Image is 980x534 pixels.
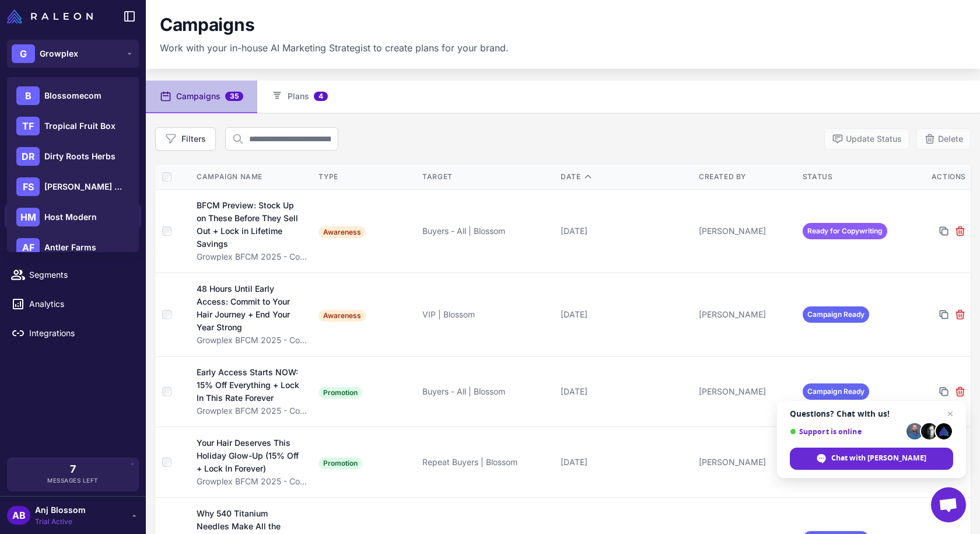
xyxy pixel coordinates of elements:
[803,223,887,239] span: Ready for Copywriting
[29,327,132,340] span: Integrations
[16,86,40,105] div: B
[44,89,101,102] span: Blossomecom
[916,128,971,149] button: Delete
[318,310,366,322] span: Awareness
[790,409,953,418] span: Questions? Chat with us!
[16,208,40,226] div: HM
[790,427,902,436] span: Support is online
[197,475,307,488] div: Growplex BFCM 2025 - Commitment & Confidence Focus
[803,306,869,323] span: Campaign Ready
[16,238,40,257] div: AF
[197,172,307,182] div: Campaign Name
[318,458,362,469] span: Promotion
[16,117,40,135] div: TF
[5,292,141,316] a: Analytics
[561,456,689,469] div: [DATE]
[47,476,99,485] span: Messages Left
[422,385,551,398] div: Buyers - All | Blossom
[422,308,551,321] div: VIP | Blossom
[29,268,132,281] span: Segments
[790,448,953,470] div: Chat with Raleon
[318,172,413,182] div: Type
[824,128,909,149] button: Update Status
[7,40,139,68] button: GGrowplex
[561,225,689,238] div: [DATE]
[225,92,243,101] span: 35
[561,385,689,398] div: [DATE]
[40,47,78,60] span: Growplex
[29,298,132,310] span: Analytics
[35,516,86,527] span: Trial Active
[197,404,307,417] div: Growplex BFCM 2025 - Commitment & Confidence Focus
[5,263,141,287] a: Segments
[5,175,141,200] a: Email Design
[197,334,307,347] div: Growplex BFCM 2025 - Commitment & Confidence Focus
[5,117,141,141] a: Chats
[155,127,216,151] button: Filters
[44,180,126,193] span: [PERSON_NAME] Botanicals
[561,308,689,321] div: [DATE]
[7,506,30,525] div: AB
[931,487,966,522] div: Open chat
[16,147,40,166] div: DR
[146,81,257,113] button: Campaigns35
[16,177,40,196] div: FS
[943,407,957,421] span: Close chat
[5,233,141,258] a: Calendar
[197,199,302,250] div: BFCM Preview: Stock Up on These Before They Sell Out + Lock in Lifetime Savings
[5,146,141,170] a: Knowledge
[318,387,362,399] span: Promotion
[803,383,869,400] span: Campaign Ready
[44,150,116,163] span: Dirty Roots Herbs
[699,385,793,398] div: [PERSON_NAME]
[160,14,254,36] h1: Campaigns
[35,504,86,516] span: Anj Blossom
[422,456,551,469] div: Repeat Buyers | Blossom
[5,204,141,229] a: Campaigns
[197,250,307,263] div: Growplex BFCM 2025 - Commitment & Confidence Focus
[314,92,328,101] span: 4
[7,9,93,23] img: Raleon Logo
[44,211,97,224] span: Host Modern
[44,241,96,254] span: Antler Farms
[197,437,301,475] div: Your Hair Deserves This Holiday Glow-Up (15% Off + Lock In Forever)
[699,172,793,182] div: Created By
[44,120,116,132] span: Tropical Fruit Box
[901,165,971,190] th: Actions
[257,81,342,113] button: Plans4
[197,366,301,404] div: Early Access Starts NOW: 15% Off Everything + Lock In This Rate Forever
[561,172,689,182] div: Date
[197,282,302,334] div: 48 Hours Until Early Access: Commit to Your Hair Journey + End Your Year Strong
[422,172,551,182] div: Target
[803,172,897,182] div: Status
[699,456,793,469] div: [PERSON_NAME]
[831,453,926,463] span: Chat with [PERSON_NAME]
[422,225,551,238] div: Buyers - All | Blossom
[699,225,793,238] div: [PERSON_NAME]
[12,44,35,63] div: G
[5,321,141,345] a: Integrations
[7,9,97,23] a: Raleon Logo
[699,308,793,321] div: [PERSON_NAME]
[160,41,509,55] p: Work with your in-house AI Marketing Strategist to create plans for your brand.
[70,464,76,474] span: 7
[318,226,366,238] span: Awareness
